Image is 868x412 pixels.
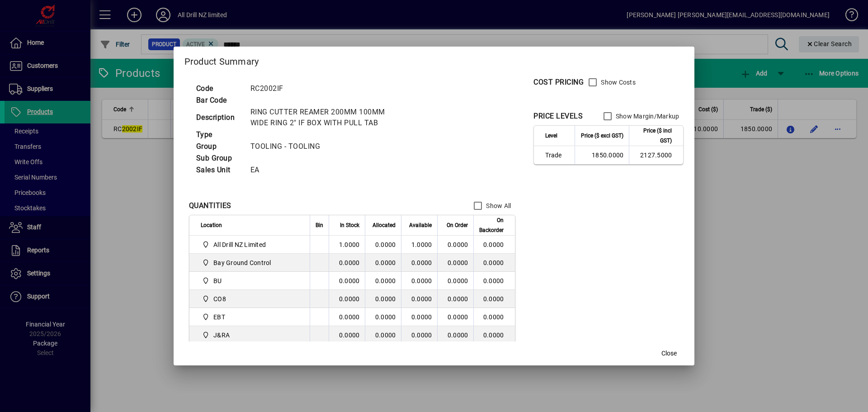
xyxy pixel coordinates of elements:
span: J&RA [201,330,300,341]
span: CO8 [201,294,300,304]
td: 0.0000 [401,290,437,308]
td: Sub Group [192,152,246,164]
span: CO8 [213,294,226,303]
span: Bay Ground Control [201,257,300,268]
span: Trade [545,151,569,160]
td: Sales Unit [192,164,246,176]
span: All Drill NZ Limited [213,240,266,249]
td: 0.0000 [329,272,365,290]
span: Available [409,220,432,230]
td: 0.0000 [473,272,515,290]
td: 0.0000 [365,326,401,344]
td: 0.0000 [401,272,437,290]
td: 1850.0000 [575,146,629,164]
td: TOOLING - TOOLING [246,141,410,152]
span: Bay Ground Control [213,258,271,267]
td: Type [192,129,246,141]
label: Show All [484,201,511,210]
td: Code [192,83,246,95]
span: J&RA [213,331,230,340]
td: 0.0000 [401,254,437,272]
td: 0.0000 [329,308,365,326]
td: Description [192,106,246,129]
td: 0.0000 [473,290,515,308]
td: 0.0000 [401,308,437,326]
span: 0.0000 [448,295,468,303]
span: In Stock [340,220,359,230]
td: 0.0000 [473,236,515,254]
span: Level [545,131,557,141]
button: Close [655,346,684,362]
td: 0.0000 [365,254,401,272]
span: 0.0000 [448,313,468,321]
td: 0.0000 [365,272,401,290]
span: 0.0000 [448,331,468,339]
td: Bar Code [192,95,246,106]
td: 0.0000 [473,326,515,344]
span: EBT [213,313,225,322]
td: 0.0000 [365,236,401,254]
span: 0.0000 [448,277,468,284]
span: Bin [316,220,323,230]
td: 0.0000 [329,254,365,272]
td: 1.0000 [329,236,365,254]
label: Show Costs [599,78,636,87]
span: BU [213,276,222,285]
span: Allocated [373,220,396,230]
div: COST PRICING [533,77,584,88]
td: EA [246,164,410,176]
label: Show Margin/Markup [614,112,679,121]
span: Close [661,349,677,358]
h2: Product Summary [174,47,695,73]
span: 0.0000 [448,241,468,248]
span: All Drill NZ Limited [201,239,300,250]
span: Price ($ incl GST) [635,126,672,146]
td: 1.0000 [401,236,437,254]
div: PRICE LEVELS [533,111,583,122]
td: 0.0000 [329,290,365,308]
span: BU [201,275,300,286]
td: 0.0000 [401,326,437,344]
span: EBT [201,312,300,322]
td: RC2002IF [246,83,410,95]
td: 0.0000 [329,326,365,344]
span: On Order [447,220,468,230]
div: QUANTITIES [189,200,231,211]
span: On Backorder [479,215,504,235]
td: Group [192,141,246,152]
td: 0.0000 [365,308,401,326]
td: 2127.5000 [629,146,683,164]
span: Price ($ excl GST) [581,131,623,141]
td: 0.0000 [473,254,515,272]
td: RING CUTTER REAMER 200MM 100MM WIDE RING 2" IF BOX WITH PULL TAB [246,106,410,129]
td: 0.0000 [473,308,515,326]
td: 0.0000 [365,290,401,308]
span: Location [201,220,222,230]
span: 0.0000 [448,259,468,266]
